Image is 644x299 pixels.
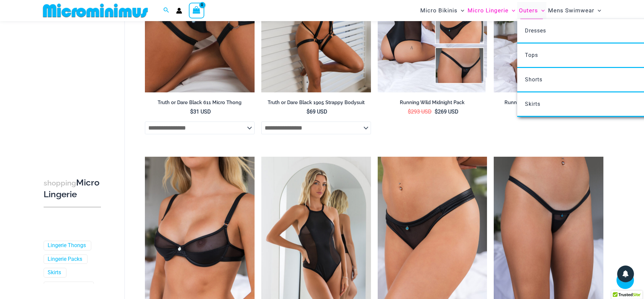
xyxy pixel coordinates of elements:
[525,27,546,34] span: Dresses
[594,2,601,19] span: Menu Toggle
[408,108,432,115] bdi: 293 USD
[418,1,604,20] nav: Site Navigation
[145,99,255,106] h2: Truth or Dare Black 611 Micro Thong
[408,108,411,115] span: $
[435,108,438,115] span: $
[307,108,310,115] span: $
[378,99,487,108] a: Running Wild Midnight Pack
[517,2,546,19] a: OutersMenu ToggleMenu Toggle
[494,99,603,108] a: Running Wild Midnight Lingerie Range
[48,283,89,290] a: Lingerie Bralettes
[48,270,61,277] a: Skirts
[419,2,466,19] a: Micro BikinisMenu ToggleMenu Toggle
[378,99,487,106] h2: Running Wild Midnight Pack
[548,2,594,19] span: Mens Swimwear
[494,99,603,106] h2: Running Wild Midnight Lingerie Range
[468,2,508,19] span: Micro Lingerie
[189,3,204,18] a: View Shopping Cart, empty
[519,2,538,19] span: Outers
[44,179,76,187] span: shopping
[525,101,540,107] span: Skirts
[525,76,542,83] span: Shorts
[525,52,538,58] span: Tops
[261,99,371,106] h2: Truth or Dare Black 1905 Strappy Bodysuit
[44,177,101,200] h3: Micro Lingerie
[40,3,151,18] img: MM SHOP LOGO FLAT
[190,108,211,115] bdi: 31 USD
[307,108,327,115] bdi: 69 USD
[538,2,545,19] span: Menu Toggle
[145,99,255,108] a: Truth or Dare Black 611 Micro Thong
[190,108,193,115] span: $
[420,2,458,19] span: Micro Bikinis
[458,2,464,19] span: Menu Toggle
[48,242,86,249] a: Lingerie Thongs
[163,6,169,15] a: Search icon link
[508,2,515,19] span: Menu Toggle
[44,22,104,156] iframe: TrustedSite Certified
[466,2,517,19] a: Micro LingerieMenu ToggleMenu Toggle
[176,8,182,14] a: Account icon link
[546,2,603,19] a: Mens SwimwearMenu ToggleMenu Toggle
[48,256,82,263] a: Lingerie Packs
[435,108,459,115] bdi: 269 USD
[261,99,371,108] a: Truth or Dare Black 1905 Strappy Bodysuit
